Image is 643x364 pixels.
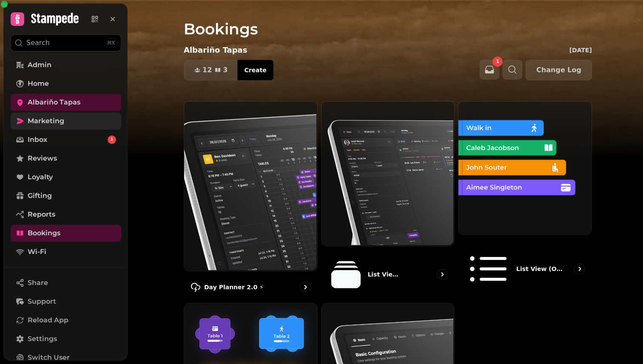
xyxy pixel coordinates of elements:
span: 1 [111,137,113,143]
span: Wi-Fi [28,247,46,257]
img: List view (Old - going soon) [458,101,591,234]
span: Marketing [28,116,64,126]
button: Reload App [11,312,121,329]
span: Switch User [28,353,70,363]
span: Reports [28,209,55,220]
a: Bookings [11,225,121,242]
span: 1 [496,59,499,64]
button: Share [11,274,121,291]
span: Gifting [28,191,52,201]
p: List View 2.0 ⚡ (New) [367,270,402,279]
span: Create [244,67,266,73]
a: Wi-Fi [11,243,121,260]
a: List View 2.0 ⚡ (New)List View 2.0 ⚡ (New) [321,101,455,299]
span: Share [28,278,48,288]
p: Search [26,38,50,48]
svg: go to [301,283,310,291]
svg: go to [575,265,584,273]
a: List view (Old - going soon)List view (Old - going soon) [458,101,592,299]
span: 3 [223,67,228,73]
button: Search⌘K [11,34,121,51]
button: Create [237,60,273,80]
button: Change Log [526,60,592,80]
a: Day Planner 2.0 ⚡Day Planner 2.0 ⚡ [184,101,318,299]
a: Reviews [11,150,121,167]
button: 123 [184,60,238,80]
div: ⌘K [105,38,117,48]
span: Change Log [536,67,581,73]
p: List view (Old - going soon) [516,265,563,273]
a: Reports [11,206,121,223]
p: Albariño Tapas [184,44,247,56]
span: 12 [202,67,212,73]
span: Home [28,79,49,89]
span: Bookings [28,228,60,238]
img: Day Planner 2.0 ⚡ [183,101,316,270]
img: List View 2.0 ⚡ (New) [321,101,454,245]
a: Albariño Tapas [11,94,121,111]
span: Settings [28,334,57,344]
svg: go to [438,270,447,279]
span: Albariño Tapas [28,97,80,107]
span: Loyalty [28,172,53,182]
a: Admin [11,56,121,73]
span: Support [28,296,56,307]
span: Reviews [28,153,57,164]
a: Inbox1 [11,131,121,148]
a: Loyalty [11,169,121,186]
button: Support [11,293,121,310]
a: Gifting [11,187,121,204]
span: Reload App [28,315,68,325]
p: Day Planner 2.0 ⚡ [204,283,264,291]
a: Marketing [11,113,121,130]
p: [DATE] [569,46,592,54]
span: Inbox [28,135,47,145]
span: Admin [28,60,51,70]
a: Home [11,75,121,92]
a: Settings [11,330,121,347]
